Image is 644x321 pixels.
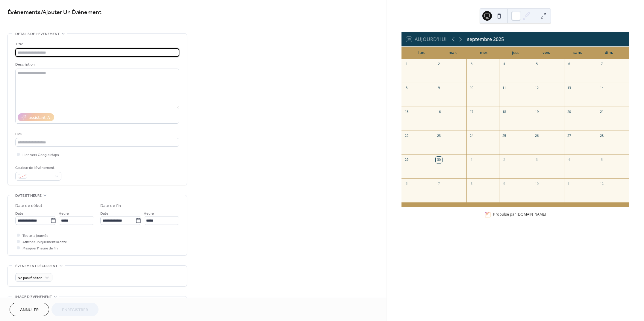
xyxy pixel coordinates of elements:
[22,152,59,158] span: Lien vers Google Maps
[403,133,410,139] div: 22
[436,157,442,163] div: 30
[566,157,572,163] div: 4
[15,193,42,199] span: Date et heure
[534,109,540,115] div: 19
[436,61,442,67] div: 2
[15,61,178,68] div: Description
[144,211,154,217] span: Heure
[598,109,605,115] div: 21
[437,47,469,59] div: mar.
[501,85,507,91] div: 11
[566,61,572,67] div: 6
[468,85,475,91] div: 10
[403,85,410,91] div: 8
[406,47,437,59] div: lun.
[517,212,546,217] a: [DOMAIN_NAME]
[534,85,540,91] div: 12
[15,131,178,137] div: Lieu
[566,133,572,139] div: 27
[467,36,504,43] div: septembre 2025
[15,294,52,300] span: Image d’événement
[493,212,546,217] div: Propulsé par
[436,133,442,139] div: 23
[15,211,23,217] span: Date
[566,85,572,91] div: 13
[598,85,605,91] div: 14
[18,275,42,281] span: Ne pas répéter
[501,133,507,139] div: 25
[501,181,507,187] div: 9
[598,181,605,187] div: 12
[534,61,540,67] div: 5
[100,211,108,217] span: Date
[501,109,507,115] div: 18
[41,7,101,18] span: / Ajouter Un Événement
[403,157,410,163] div: 29
[468,109,475,115] div: 17
[436,181,442,187] div: 7
[20,307,39,313] span: Annuler
[593,47,625,59] div: dim.
[566,109,572,115] div: 20
[403,181,410,187] div: 6
[15,41,178,47] div: Titre
[22,245,58,252] span: Masquer l'heure de fin
[100,203,121,209] div: Date de fin
[598,157,605,163] div: 5
[501,61,507,67] div: 4
[10,303,49,316] button: Annuler
[500,47,531,59] div: jeu.
[598,61,605,67] div: 7
[15,31,60,37] span: Détails de l’événement
[534,157,540,163] div: 3
[436,109,442,115] div: 16
[468,181,475,187] div: 8
[7,7,41,18] a: Événements
[468,133,475,139] div: 24
[22,233,49,239] span: Toute la journée
[566,181,572,187] div: 11
[59,211,69,217] span: Heure
[501,157,507,163] div: 2
[403,61,410,67] div: 1
[15,165,60,171] div: Couleur de l'événement
[469,47,500,59] div: mer.
[531,47,562,59] div: ven.
[403,109,410,115] div: 15
[598,133,605,139] div: 28
[534,133,540,139] div: 26
[468,61,475,67] div: 3
[15,203,42,209] div: Date de début
[15,263,58,269] span: Événement récurrent
[562,47,593,59] div: sam.
[436,85,442,91] div: 9
[468,157,475,163] div: 1
[534,181,540,187] div: 10
[22,239,67,245] span: Afficher uniquement la date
